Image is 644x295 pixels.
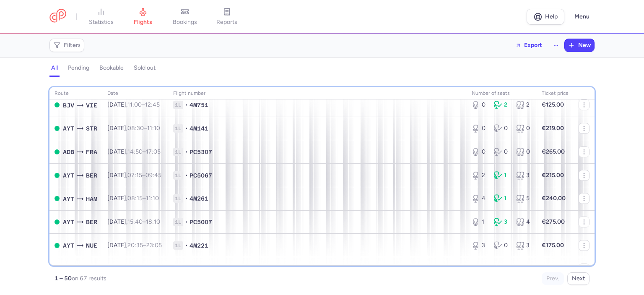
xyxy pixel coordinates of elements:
[185,171,188,180] span: •
[107,265,159,272] span: [DATE],
[144,265,159,272] time: 18:55
[173,148,183,156] span: 1L
[516,194,532,203] div: 5
[173,18,197,26] span: bookings
[127,218,160,225] span: –
[63,264,74,274] span: AYT
[164,8,206,26] a: bookings
[578,42,591,49] span: New
[127,172,142,179] time: 07:15
[472,171,487,180] div: 2
[472,194,487,203] div: 4
[494,265,509,273] div: 0
[494,148,509,156] div: 0
[173,241,183,250] span: 1L
[190,241,208,250] span: 4M221
[86,147,97,157] span: FRA
[173,124,183,133] span: 1L
[86,101,97,110] span: VIE
[89,18,114,26] span: statistics
[516,101,532,109] div: 2
[185,101,188,109] span: •
[542,218,565,225] strong: €275.00
[173,218,183,226] span: 1L
[472,265,487,273] div: 3
[542,172,564,179] strong: €215.00
[147,125,160,132] time: 11:10
[107,242,162,249] span: [DATE],
[185,218,188,226] span: •
[516,148,532,156] div: 0
[127,242,143,249] time: 20:35
[145,101,160,108] time: 12:45
[127,265,159,272] span: –
[146,218,160,225] time: 18:10
[472,218,487,226] div: 1
[86,171,97,180] span: BER
[127,101,142,108] time: 11:00
[542,148,565,155] strong: €265.00
[49,9,66,24] a: CitizenPlane red outlined logo
[472,124,487,133] div: 0
[185,241,188,250] span: •
[190,101,208,109] span: 4M751
[494,218,509,226] div: 3
[516,171,532,180] div: 3
[51,64,58,72] h4: all
[542,125,564,132] strong: €219.00
[146,242,162,249] time: 23:05
[185,194,188,203] span: •
[216,18,237,26] span: reports
[472,241,487,250] div: 3
[127,101,160,108] span: –
[50,39,84,52] button: Filters
[63,124,74,133] span: AYT
[127,125,160,132] span: –
[542,265,565,272] strong: €225.00
[127,195,143,202] time: 08:15
[63,194,74,204] span: AYT
[516,218,532,226] div: 4
[49,87,102,100] th: route
[107,195,159,202] span: [DATE],
[537,87,574,100] th: Ticket price
[145,172,161,179] time: 09:45
[494,124,509,133] div: 0
[173,101,183,109] span: 1L
[545,13,558,20] span: Help
[173,171,183,180] span: 1L
[127,242,162,249] span: –
[146,148,161,155] time: 17:05
[173,194,183,203] span: 1L
[516,124,532,133] div: 0
[190,148,212,156] span: PC5307
[107,125,160,132] span: [DATE],
[99,64,124,72] h4: bookable
[72,275,106,282] span: on 67 results
[569,9,595,25] button: Menu
[185,124,188,133] span: •
[494,194,509,203] div: 1
[63,217,74,227] span: AYT
[168,87,467,100] th: Flight number
[64,42,81,49] span: Filters
[542,101,564,108] strong: €125.00
[127,172,161,179] span: –
[206,8,248,26] a: reports
[55,275,72,282] strong: 1 – 50
[86,217,97,227] span: BER
[63,171,74,180] span: AYT
[494,171,509,180] div: 1
[516,241,532,250] div: 3
[542,242,564,249] strong: €175.00
[542,272,564,285] button: Prev.
[565,39,594,52] button: New
[63,241,74,250] span: AYT
[467,87,537,100] th: number of seats
[86,124,97,133] span: STR
[542,195,566,202] strong: €240.00
[134,64,156,72] h4: sold out
[134,18,152,26] span: flights
[190,218,212,226] span: PC5007
[102,87,168,100] th: date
